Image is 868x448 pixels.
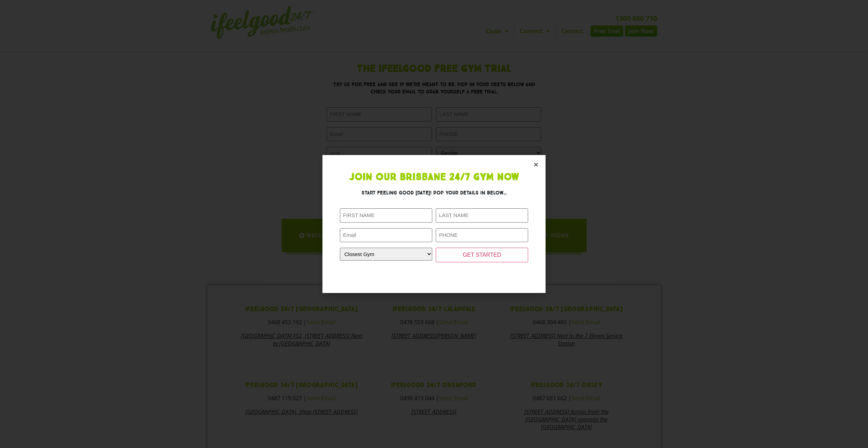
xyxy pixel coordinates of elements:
input: PHONE [436,228,528,242]
input: FIRST NAME [340,208,432,223]
a: Close [533,162,539,167]
input: Email [340,228,432,242]
input: LAST NAME [436,208,528,223]
input: GET STARTED [436,248,528,262]
h1: Join Our Brisbane 24/7 Gym Now [340,172,528,182]
h3: Start feeling good [DATE]! Pop your details in below... [340,189,528,196]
